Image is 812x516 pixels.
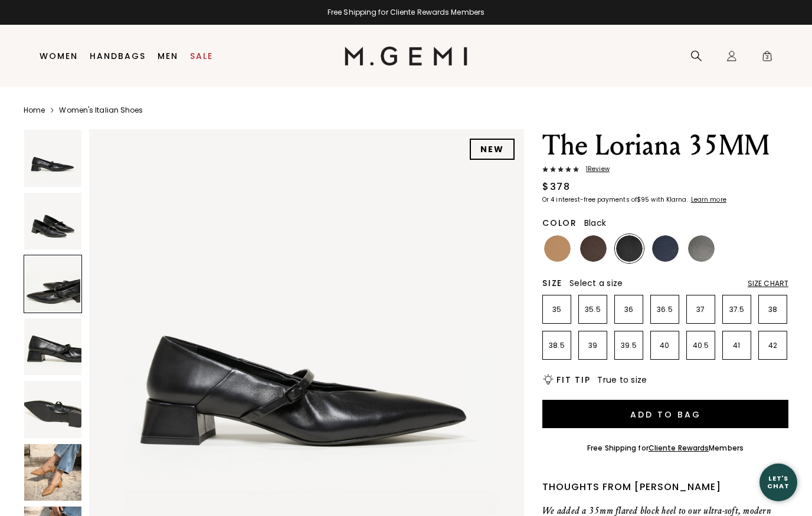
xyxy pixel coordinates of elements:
[579,166,610,173] span: 1 Review
[687,305,715,314] p: 37
[24,444,81,501] img: The Loriana 35MM
[691,195,726,204] klarna-placement-style-cta: Learn more
[90,51,146,61] a: Handbags
[615,305,643,314] p: 36
[24,381,81,438] img: The Loriana 35MM
[580,235,607,262] img: Chocolate
[542,166,788,175] a: 1Review
[759,305,787,314] p: 38
[652,235,679,262] img: Navy
[597,374,647,386] span: True to size
[748,279,788,288] div: Size Chart
[190,51,213,61] a: Sale
[579,341,607,350] p: 39
[587,443,744,453] div: Free Shipping for Members
[40,51,78,61] a: Women
[542,278,562,288] h2: Size
[651,195,689,204] klarna-placement-style-body: with Klarna
[579,305,607,314] p: 35.5
[584,217,606,229] span: Black
[542,180,570,194] div: $378
[690,196,726,203] a: Learn more
[543,305,571,314] p: 35
[542,480,788,494] div: Thoughts from [PERSON_NAME]
[345,47,468,65] img: M.Gemi
[542,195,637,204] klarna-placement-style-body: Or 4 interest-free payments of
[761,52,773,64] span: 3
[24,318,81,376] img: The Loriana 35MM
[615,341,643,350] p: 39.5
[542,129,788,162] h1: The Loriana 35MM
[759,341,787,350] p: 42
[651,341,679,350] p: 40
[542,400,788,428] button: Add to Bag
[158,51,178,61] a: Men
[688,235,715,262] img: Gunmetal
[759,475,797,489] div: Let's Chat
[569,277,623,289] span: Select a size
[542,218,577,228] h2: Color
[723,341,751,350] p: 41
[544,235,571,262] img: Light Tan
[687,341,715,350] p: 40.5
[556,375,590,384] h2: Fit Tip
[24,130,81,187] img: The Loriana 35MM
[637,195,649,204] klarna-placement-style-amount: $95
[649,443,709,453] a: Cliente Rewards
[616,235,643,262] img: Black
[723,305,751,314] p: 37.5
[543,341,571,350] p: 38.5
[59,106,143,115] a: Women's Italian Shoes
[24,193,81,250] img: The Loriana 35MM
[24,106,45,115] a: Home
[651,305,679,314] p: 36.5
[470,139,515,160] div: NEW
